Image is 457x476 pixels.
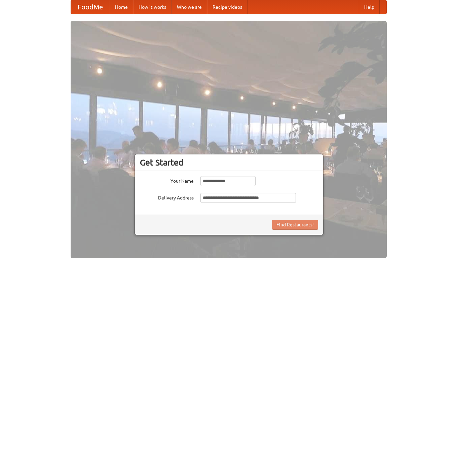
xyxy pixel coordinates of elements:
[140,193,194,201] label: Delivery Address
[172,0,207,14] a: Who we are
[207,0,247,14] a: Recipe videos
[272,220,318,230] button: Find Restaurants!
[110,0,133,14] a: Home
[359,0,380,14] a: Help
[71,0,110,14] a: FoodMe
[140,157,318,168] h3: Get Started
[140,176,194,184] label: Your Name
[133,0,172,14] a: How it works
